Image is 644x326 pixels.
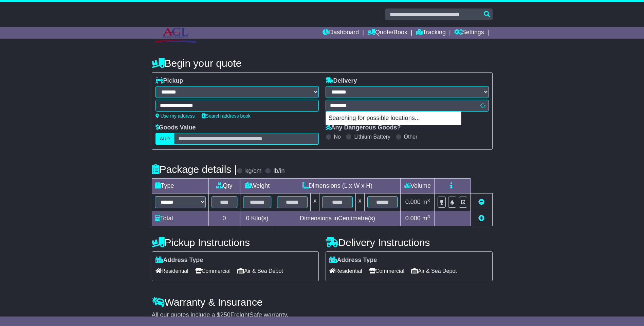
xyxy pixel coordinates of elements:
[323,27,359,39] a: Dashboard
[422,199,430,205] span: m
[155,77,183,85] label: Pickup
[155,124,196,131] label: Goods Value
[454,27,484,39] a: Settings
[274,211,401,226] td: Dimensions in Centimetre(s)
[202,113,251,119] a: Search address book
[367,27,407,39] a: Quote/Book
[422,215,430,222] span: m
[208,211,240,226] td: 0
[329,266,362,276] span: Residential
[237,266,283,276] span: Air & Sea Depot
[240,179,274,193] td: Weight
[404,134,418,140] label: Other
[155,113,195,119] a: Use my address
[326,237,493,248] h4: Delivery Instructions
[273,167,284,175] label: lb/in
[152,311,493,319] div: All our quotes include a $ FreightSafe warranty.
[152,237,319,248] h4: Pickup Instructions
[152,164,237,175] h4: Package details |
[478,199,484,205] a: Remove this item
[220,311,231,318] span: 250
[152,297,493,308] h4: Warranty & Insurance
[354,134,390,140] label: Lithium Battery
[155,257,203,264] label: Address Type
[369,266,404,276] span: Commercial
[245,167,261,175] label: kg/cm
[427,198,430,203] sup: 3
[155,133,174,145] label: AUD
[240,211,274,226] td: Kilo(s)
[334,134,341,140] label: No
[401,179,435,193] td: Volume
[208,179,240,193] td: Qty
[405,215,421,222] span: 0.000
[411,266,457,276] span: Air & Sea Depot
[326,124,401,131] label: Any Dangerous Goods?
[405,199,421,205] span: 0.000
[155,266,188,276] span: Residential
[416,27,446,39] a: Tracking
[326,112,461,125] p: Searching for possible locations...
[478,215,484,222] a: Add new item
[427,214,430,219] sup: 3
[326,77,357,85] label: Delivery
[355,193,364,211] td: x
[195,266,231,276] span: Commercial
[152,58,493,69] h4: Begin your quote
[329,257,377,264] label: Address Type
[311,193,319,211] td: x
[152,179,208,193] td: Type
[152,211,208,226] td: Total
[246,215,249,222] span: 0
[274,179,401,193] td: Dimensions (L x W x H)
